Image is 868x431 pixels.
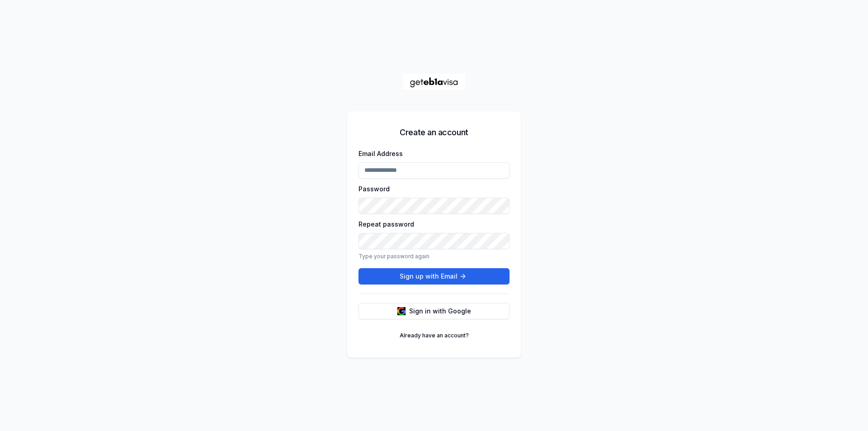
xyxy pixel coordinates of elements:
[359,268,509,284] button: Sign up with Email
[394,328,474,343] a: Already have an account?
[400,126,468,139] h5: Create an account
[359,150,403,157] label: Email Address
[359,303,509,319] button: Sign in with Google
[397,307,406,315] img: google logo
[409,307,471,316] span: Sign in with Google
[359,185,390,193] label: Password
[402,74,466,90] img: geteb1avisa logo
[359,253,509,264] p: Type your password again
[402,74,466,90] a: Home Page
[359,220,414,228] label: Repeat password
